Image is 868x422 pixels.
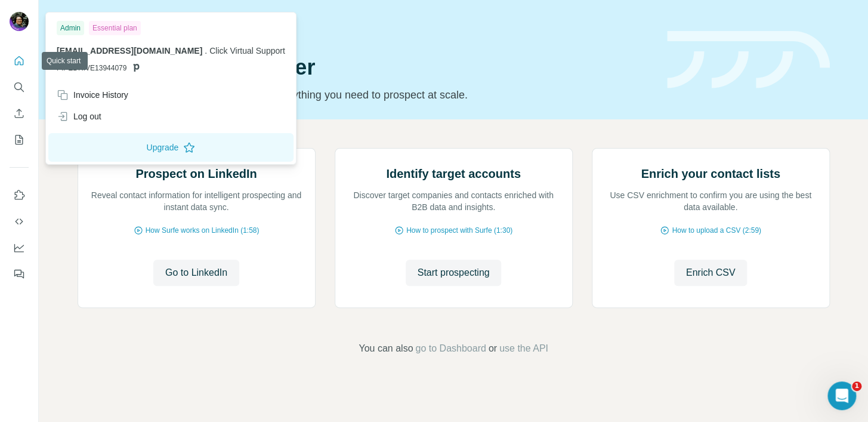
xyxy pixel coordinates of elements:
[57,110,101,122] div: Log out
[135,165,257,182] h2: Prospect on LinkedIn
[165,266,227,280] span: Go to LinkedIn
[205,46,207,56] span: .
[418,266,490,280] span: Start prospecting
[153,260,239,286] button: Go to LinkedIn
[641,165,780,182] h2: Enrich your contact lists
[667,31,830,89] img: banner
[415,341,486,356] button: go to Dashboard
[672,225,761,236] span: How to upload a CSV (2:59)
[57,46,202,56] span: [EMAIL_ADDRESS][DOMAIN_NAME]
[48,133,294,162] button: Upgrade
[90,189,303,213] p: Reveal contact information for intelligent prospecting and instant data sync.
[604,189,817,213] p: Use CSV enrichment to confirm you are using the best data available.
[78,56,653,79] h1: Let’s prospect together
[10,50,29,72] button: Quick start
[57,63,126,73] span: PIPEDRIVE13944079
[209,46,285,56] span: Click Virtual Support
[10,129,29,150] button: My lists
[89,21,141,35] div: Essential plan
[406,225,512,236] span: How to prospect with Surfe (1:30)
[10,211,29,232] button: Use Surfe API
[146,225,260,236] span: How Surfe works on LinkedIn (1:58)
[827,381,856,410] iframe: Intercom live chat
[10,184,29,206] button: Use Surfe on LinkedIn
[78,87,653,103] p: Pick your starting point and we’ll provide everything you need to prospect at scale.
[489,341,497,356] span: or
[499,341,548,356] button: use the API
[674,260,747,286] button: Enrich CSV
[10,76,29,98] button: Search
[10,237,29,258] button: Dashboard
[57,89,128,101] div: Invoice History
[852,381,861,391] span: 1
[386,165,521,182] h2: Identify target accounts
[347,189,560,213] p: Discover target companies and contacts enriched with B2B data and insights.
[10,263,29,285] button: Feedback
[10,12,29,31] img: Avatar
[10,103,29,124] button: Enrich CSV
[359,341,413,356] span: You can also
[686,266,736,280] span: Enrich CSV
[406,260,502,286] button: Start prospecting
[57,21,84,35] div: Admin
[78,22,653,34] div: Quick start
